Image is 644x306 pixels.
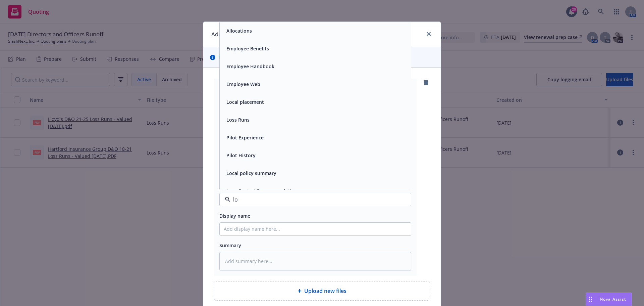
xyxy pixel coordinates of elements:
a: remove [422,79,430,87]
div: Upload new files [214,281,430,301]
span: Summary [219,242,241,249]
button: Local policy summary [226,170,276,177]
span: The uploaded files will be associated with [218,54,403,61]
div: Drag to move [586,293,594,306]
input: Add display name here... [220,223,411,235]
h1: Add files [211,30,234,39]
span: Display name [219,213,250,219]
button: Local placement [226,98,264,105]
button: Employee Benefits [226,45,269,52]
button: Nova Assist [586,293,632,306]
button: Employee Web [226,81,260,88]
button: Loss Runs [226,116,250,123]
a: close [425,30,433,38]
button: Employee Handbook [226,63,274,70]
button: Loss Control Recommendations [226,187,300,194]
span: Nova Assist [600,296,626,302]
input: Filter by keyword [230,195,397,204]
button: Pilot Experience [226,134,264,141]
button: Pilot History [226,152,256,159]
button: Allocations [226,27,252,34]
span: Upload new files [304,287,346,295]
